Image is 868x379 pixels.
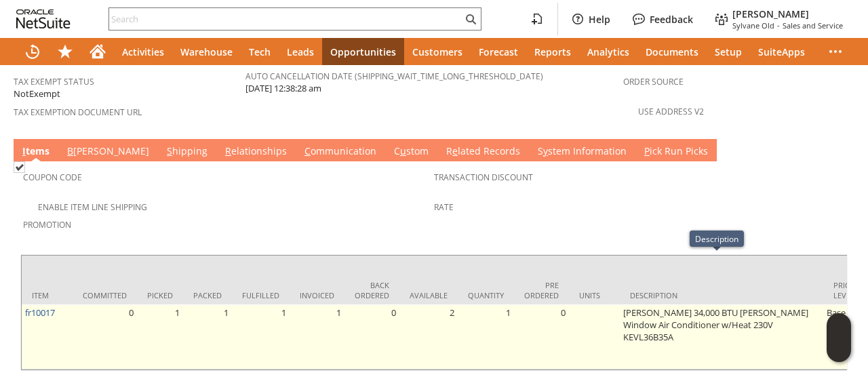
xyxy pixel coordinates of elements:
div: Shortcuts [49,38,81,65]
span: y [543,144,548,157]
div: Units [579,290,610,300]
a: fr10017 [25,306,55,319]
a: Leads [279,38,322,65]
a: Transaction Discount [434,172,533,183]
td: 0 [344,304,399,370]
a: Tax Exemption Document URL [14,106,142,118]
div: Description [630,290,813,300]
a: Documents [637,38,707,65]
div: Picked [147,290,173,300]
div: Description [695,233,738,244]
a: Promotion [23,219,71,231]
svg: Home [90,43,106,60]
span: Setup [715,45,742,58]
a: Setup [707,38,750,65]
a: Activities [114,38,172,65]
a: Shipping [163,144,211,159]
a: Forecast [471,38,526,65]
a: Tech [241,38,279,65]
span: Reports [534,45,571,58]
div: Committed [83,290,127,300]
a: Customers [404,38,471,65]
span: I [22,144,26,157]
svg: Search [462,11,479,27]
a: Rate [434,201,454,213]
td: 1 [290,304,344,370]
a: Warehouse [172,38,241,65]
a: System Information [534,144,630,159]
div: Back Ordered [355,280,389,300]
td: 1 [183,304,232,370]
td: 1 [458,304,514,370]
svg: Recent Records [24,43,41,60]
a: Order Source [623,76,684,87]
span: Sales and Service [783,20,843,31]
a: Communication [301,144,380,159]
div: Quantity [468,290,504,300]
a: Items [19,144,53,159]
span: [DATE] 12:38:28 am [245,82,321,95]
label: Help [589,13,610,26]
div: Packed [193,290,222,300]
div: Fulfilled [242,290,279,300]
td: 1 [137,304,183,370]
div: Invoiced [300,290,334,300]
a: Auto Cancellation Date (shipping_wait_time_long_threshold_date) [245,71,543,82]
td: [PERSON_NAME] 34,000 BTU [PERSON_NAME] Window Air Conditioner w/Heat 230V KEVL36B35A [620,304,823,370]
a: Related Records [443,144,524,159]
span: [PERSON_NAME] [732,7,809,20]
a: Reports [526,38,579,65]
div: Price Level [833,280,864,300]
a: Home [81,38,114,65]
span: NotExempt [14,87,60,100]
span: Activities [122,45,164,58]
svg: logo [16,9,71,28]
span: C [304,144,311,157]
span: Oracle Guided Learning Widget. To move around, please hold and drag [827,338,851,363]
span: Tech [249,45,271,58]
a: Relationships [222,144,290,159]
div: Item [32,290,62,300]
div: More menus [819,38,852,65]
a: Use Address V2 [638,106,704,117]
span: - [777,20,780,31]
span: Documents [646,45,698,58]
td: 0 [514,304,569,370]
span: S [167,144,172,157]
svg: Shortcuts [57,43,73,60]
span: e [452,144,458,157]
span: Customers [412,45,462,58]
label: Feedback [650,13,693,26]
span: SuiteApps [758,45,805,58]
a: Unrolled view on [830,142,846,158]
a: Coupon Code [23,172,82,183]
a: Pick Run Picks [641,144,711,159]
td: 0 [73,304,137,370]
td: 1 [232,304,290,370]
span: Sylvane Old [732,20,774,31]
span: Forecast [479,45,518,58]
iframe: Click here to launch Oracle Guided Learning Help Panel [827,313,851,362]
span: P [644,144,650,157]
span: R [225,144,231,157]
input: Search [109,11,462,27]
td: 2 [399,304,458,370]
a: Analytics [579,38,637,65]
a: Opportunities [322,38,404,65]
a: Enable Item Line Shipping [38,201,147,213]
span: Warehouse [180,45,233,58]
a: Tax Exempt Status [14,76,94,87]
div: Available [410,290,448,300]
a: SuiteApps [750,38,813,65]
span: B [67,144,73,157]
a: Recent Records [16,38,49,65]
span: u [400,144,406,157]
a: B[PERSON_NAME] [64,144,153,159]
img: Checked [14,161,25,173]
div: Pre Ordered [524,280,559,300]
span: Leads [287,45,314,58]
span: Analytics [587,45,629,58]
span: Opportunities [330,45,396,58]
a: Custom [391,144,432,159]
